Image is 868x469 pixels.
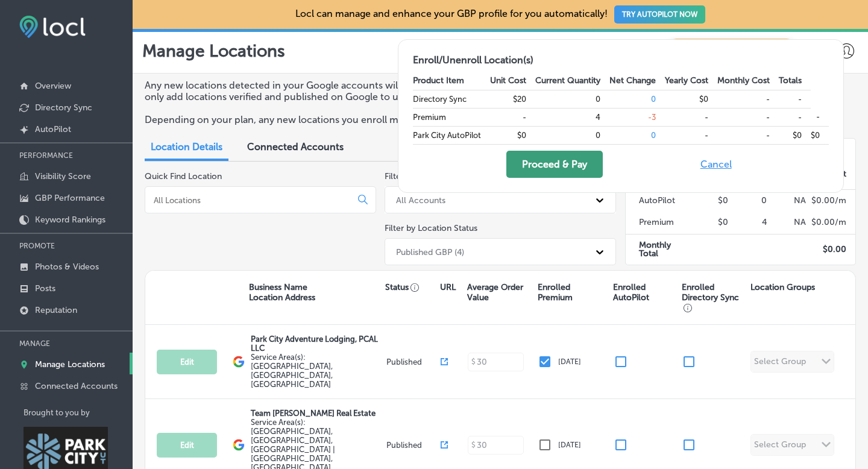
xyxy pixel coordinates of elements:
p: Park City Adventure Lodging, PCAL LLC [251,335,383,353]
td: 0 [729,189,767,212]
img: fda3e92497d09a02dc62c9cd864e3231.png [19,16,86,38]
td: $20 [490,90,535,108]
p: Brought to you by [24,408,133,417]
th: Yearly Cost [665,72,717,90]
p: [DATE] [558,441,581,449]
p: Keyword Rankings [35,215,105,225]
td: NA [767,212,806,234]
td: 4 [535,108,609,126]
td: Directory Sync [413,90,490,108]
div: Published GBP (4) [396,247,464,257]
td: 0 [609,90,665,108]
label: Filter by Location Status [385,223,477,233]
p: Enrolled Premium [538,282,607,303]
th: Product Item [413,72,490,90]
input: All Locations [153,195,348,206]
th: Current Quantity [535,72,609,90]
p: Overview [35,81,71,91]
button: Edit [157,350,217,374]
p: Published [386,357,441,367]
td: - [779,108,811,126]
td: NA [767,189,806,212]
td: $0 [665,90,717,108]
p: Manage Locations [142,41,285,61]
td: Premium [626,212,690,234]
span: Keyword Ranking Credits: 0 [665,39,798,63]
td: $0 [779,126,811,144]
p: Posts [35,283,55,294]
button: TRY AUTOPILOT NOW [614,5,705,24]
td: AutoPilot [626,189,690,212]
button: Edit [157,433,217,458]
p: [DATE] [558,357,581,366]
td: - [490,108,535,126]
p: Average Order Value [467,282,531,303]
td: $ 0.00 [807,234,855,265]
th: Monthly Cost [717,72,779,90]
p: Business Name Location Address [249,282,315,303]
p: Reputation [35,305,77,315]
td: $ 0.00 /m [807,212,855,234]
td: 0 [535,126,609,144]
td: 0 [535,90,609,108]
p: Team [PERSON_NAME] Real Estate [251,409,383,418]
button: Cancel [697,151,735,178]
label: Quick Find Location [145,171,222,181]
td: - [779,90,811,108]
td: Premium [413,108,490,126]
td: Monthly Total [626,234,690,265]
p: Depending on your plan, any new locations you enroll may increase your monthly subscription costs. [145,114,607,125]
p: Enrolled Directory Sync [682,282,744,313]
p: Location Groups [750,282,815,292]
p: Manage Locations [35,359,105,370]
td: - [717,90,779,108]
td: $0 [811,126,829,144]
label: Filter by GBP Account [385,171,470,181]
td: $0 [490,126,535,144]
td: - [665,126,717,144]
p: Any new locations detected in your Google accounts will appear in the list below. Please note you... [145,80,607,102]
p: Enrolled AutoPilot [613,282,676,303]
img: logo [233,356,245,368]
span: Connected Accounts [247,141,344,153]
p: Directory Sync [35,102,92,113]
th: Totals [779,72,811,90]
th: Unit Cost [490,72,535,90]
p: GBP Performance [35,193,105,203]
p: URL [440,282,456,292]
td: $0 [690,189,729,212]
th: Net Change [609,72,665,90]
span: Location Details [151,141,222,153]
h2: Enroll/Unenroll Location(s) [413,54,829,66]
td: - [717,108,779,126]
td: $0 [690,212,729,234]
td: $ 0.00 /m [807,189,855,212]
td: 4 [729,212,767,234]
img: logo [233,439,245,451]
p: Connected Accounts [35,381,118,391]
td: - [811,108,829,126]
p: AutoPilot [35,124,71,134]
span: Park City, UT, USA [251,353,333,389]
td: - [665,108,717,126]
p: Photos & Videos [35,262,99,272]
p: Published [386,441,441,450]
td: -3 [609,108,665,126]
p: Visibility Score [35,171,91,181]
td: Park City AutoPilot [413,126,490,144]
div: All Accounts [396,195,445,205]
td: 0 [609,126,665,144]
td: - [717,126,779,144]
p: Status [385,282,439,292]
button: Proceed & Pay [506,151,603,178]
